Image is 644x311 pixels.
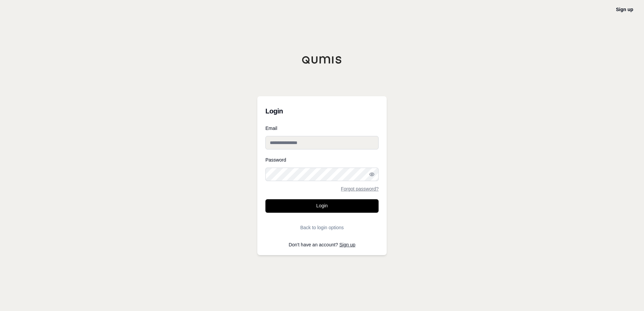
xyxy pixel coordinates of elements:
[616,7,633,12] a: Sign up
[265,221,379,234] button: Back to login options
[340,242,355,247] a: Sign up
[265,158,379,162] label: Password
[341,186,379,191] a: Forgot password?
[265,242,379,247] p: Don't have an account?
[302,56,342,64] img: Qumis
[265,104,379,118] h3: Login
[265,199,379,213] button: Login
[265,126,379,131] label: Email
